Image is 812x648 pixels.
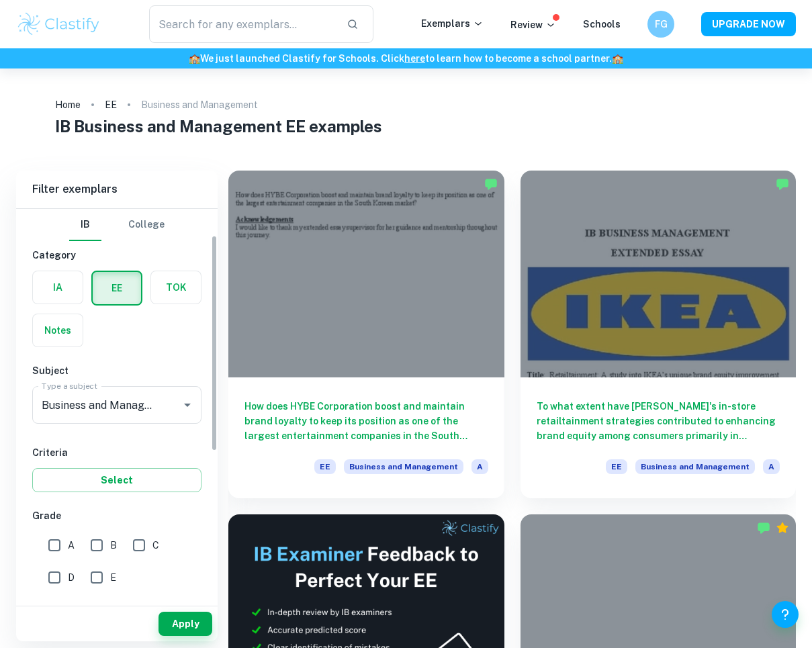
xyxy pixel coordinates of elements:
span: A [68,538,75,553]
h6: We just launched Clastify for Schools. Click to learn how to become a school partner. [3,51,809,66]
button: TOK [151,271,201,304]
h6: Filter exemplars [16,171,218,208]
div: Filter type choice [69,209,165,241]
a: Schools [583,19,621,30]
h6: How does HYBE Corporation boost and maintain brand loyalty to keep its position as one of the lar... [244,399,488,443]
span: Business and Management [635,459,755,474]
h1: IB Business and Management EE examples [55,114,757,138]
button: IA [33,271,83,304]
a: here [404,53,425,64]
p: Exemplars [421,16,484,31]
img: Clastify logo [16,11,101,38]
button: FG [647,11,674,38]
button: EE [93,272,141,304]
a: To what extent have [PERSON_NAME]'s in-store retailtainment strategies contributed to enhancing b... [521,171,797,498]
button: Apply [159,612,212,636]
button: College [128,209,165,241]
h6: Category [32,248,201,263]
span: 🏫 [612,53,623,64]
button: Select [32,468,201,492]
div: Premium [776,521,789,535]
h6: Criteria [32,445,201,460]
span: C [152,538,159,553]
input: Search for any exemplars... [149,5,335,43]
label: Type a subject [42,380,97,391]
h6: FG [653,17,669,32]
button: Open [178,396,197,414]
button: UPGRADE NOW [701,12,796,36]
h6: To what extent have [PERSON_NAME]'s in-store retailtainment strategies contributed to enhancing b... [537,399,780,443]
a: EE [105,95,117,114]
span: D [68,570,75,585]
span: A [763,459,780,474]
h6: Subject [32,363,201,378]
h6: Grade [32,508,201,523]
p: Review [510,17,556,32]
span: 🏫 [189,53,200,64]
span: Business and Management [344,459,463,474]
button: IB [69,209,101,241]
img: Marked [757,521,770,535]
span: E [110,570,116,585]
a: How does HYBE Corporation boost and maintain brand loyalty to keep its position as one of the lar... [228,171,504,498]
p: Business and Management [141,97,258,112]
span: A [471,459,488,474]
img: Marked [484,177,498,191]
span: B [110,538,117,553]
span: EE [606,459,627,474]
button: Help and Feedback [772,601,799,628]
img: Marked [776,177,789,191]
button: Notes [33,314,83,346]
span: EE [314,459,336,474]
a: Home [55,95,81,114]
